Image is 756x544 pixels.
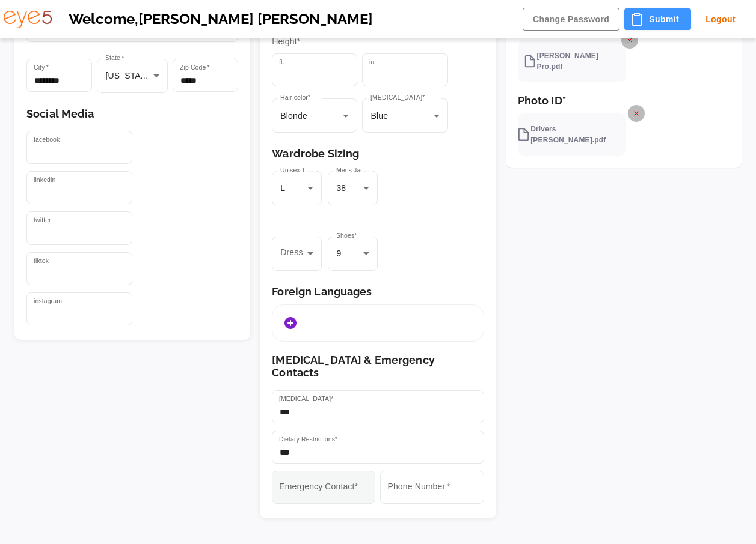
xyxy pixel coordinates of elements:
[328,237,378,271] div: 9
[69,11,506,28] h5: Welcome, [PERSON_NAME] [PERSON_NAME]
[336,166,372,175] label: Mens Jacket
[272,147,484,160] h6: Wardrobe Sizing
[97,59,167,93] div: [US_STATE]
[280,93,310,102] label: Hair color*
[272,354,484,379] h6: [MEDICAL_DATA] & Emergency Contacts
[362,98,447,133] div: Blue
[517,124,610,145] span: Drivers [PERSON_NAME].pdf
[26,107,238,121] h6: Social Media
[272,171,322,205] div: L
[34,297,62,306] label: instagram
[272,35,484,49] p: Height*
[272,98,357,133] div: Blonde
[336,231,357,240] label: Shoes*
[518,94,730,107] h6: Photo ID*
[523,8,619,31] button: Change Password
[279,58,284,67] label: ft.
[34,256,49,265] label: tiktok
[624,8,691,31] button: Submit
[370,93,425,102] label: [MEDICAL_DATA]*
[34,63,49,72] label: City
[34,216,51,225] label: twitter
[278,311,303,335] button: Add Languages
[272,285,484,298] h6: Foreign Languages
[279,394,333,403] label: [MEDICAL_DATA]*
[34,175,55,184] label: linkedin
[4,11,52,28] img: eye5
[369,58,376,67] label: in.
[279,435,337,444] label: Dietary Restrictions*
[34,135,60,144] label: facebook
[280,166,316,175] label: Unisex T-shirt*
[180,63,210,72] label: Zip Code
[105,53,124,62] label: State
[696,8,745,31] button: Logout
[523,50,603,72] div: [PERSON_NAME] Pro.pdf
[328,171,378,205] div: 38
